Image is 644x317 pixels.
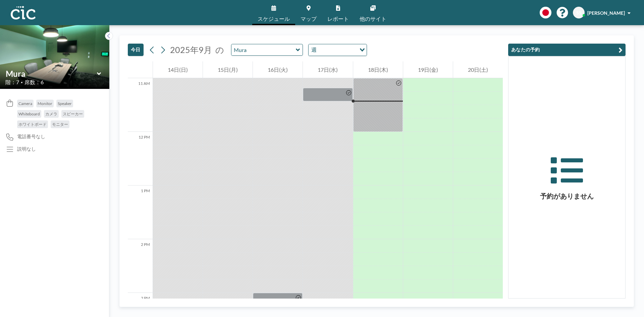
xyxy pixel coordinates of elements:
span: 席数：6 [24,79,44,86]
span: Monitor [38,101,52,106]
div: 18日(木) [353,61,403,78]
span: レポート [327,16,349,21]
div: 1 PM [128,186,153,239]
span: 2025年9月 [170,45,212,55]
div: 14日(日) [153,61,203,78]
div: 19日(金) [403,61,453,78]
span: Whiteboard [18,111,40,116]
div: 2 PM [128,239,153,293]
div: 12 PM [128,132,153,186]
h3: 予約がありません [508,192,625,200]
div: 11 AM [128,78,153,132]
span: 他のサイト [360,16,386,21]
div: Search for option [309,44,367,56]
button: あなたの予約 [508,44,626,56]
input: Search for option [319,46,356,54]
span: スケジュール [258,16,290,21]
span: • [21,80,23,85]
span: 週 [310,46,318,54]
div: 15日(月) [203,61,253,78]
span: Camera [18,101,32,106]
div: 説明なし [17,146,36,152]
span: SS [576,10,582,16]
img: organization-logo [11,6,36,19]
span: モニター [52,122,68,127]
div: 17日(水) [303,61,353,78]
input: Mura [6,69,97,78]
span: の [215,45,224,55]
span: マップ [301,16,317,21]
div: 20日(土) [453,61,503,78]
span: カメラ [45,111,57,116]
span: スピーカー [63,111,83,116]
span: 電話番号なし [17,134,45,140]
input: Mura [231,44,296,55]
button: 今日 [128,44,144,56]
div: 16日(火) [253,61,303,78]
span: 階：7 [5,79,19,86]
span: ホワイトボード [18,122,47,127]
span: [PERSON_NAME] [587,10,625,16]
span: Speaker [58,101,72,106]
